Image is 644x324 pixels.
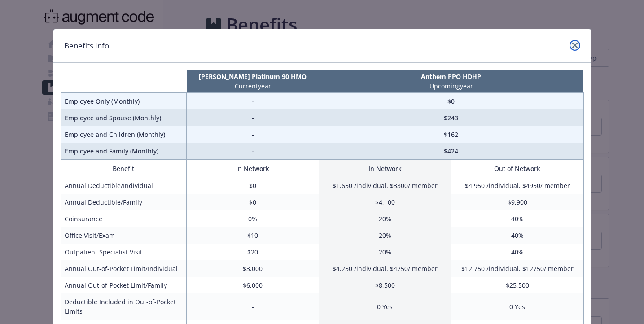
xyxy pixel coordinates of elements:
td: Employee and Spouse (Monthly) [61,109,187,126]
p: Anthem PPO HDHP [321,72,582,81]
td: $243 [319,109,583,126]
td: 40% [451,227,583,244]
td: Outpatient Specialist Visit [61,244,187,260]
td: - [187,143,319,160]
td: - [187,293,319,320]
td: $6,000 [187,277,319,293]
td: 20% [319,210,451,227]
p: Current year [188,81,317,91]
th: Out of Network [451,160,583,177]
td: Annual Deductible/Individual [61,177,187,194]
td: $8,500 [319,277,451,293]
th: Benefit [61,160,187,177]
td: $0 [187,177,319,194]
td: - [187,93,319,110]
td: $4,950 /individual, $4950/ member [451,177,583,194]
td: - [187,126,319,143]
th: In Network [187,160,319,177]
td: 40% [451,244,583,260]
td: Annual Out-of-Pocket Limit/Individual [61,260,187,277]
td: 40% [451,210,583,227]
td: 0% [187,210,319,227]
td: $20 [187,244,319,260]
td: $12,750 /individual, $12750/ member [451,260,583,277]
td: 20% [319,244,451,260]
p: [PERSON_NAME] Platinum 90 HMO [188,72,317,81]
td: $4,250 /individual, $4250/ member [319,260,451,277]
th: In Network [319,160,451,177]
td: $25,500 [451,277,583,293]
td: $0 [319,93,583,110]
td: $10 [187,227,319,244]
td: Office Visit/Exam [61,227,187,244]
td: Employee and Family (Monthly) [61,143,187,160]
td: $424 [319,143,583,160]
h1: Benefits Info [64,40,109,52]
td: $0 [187,194,319,210]
td: $4,100 [319,194,451,210]
td: Employee Only (Monthly) [61,93,187,110]
td: Annual Out-of-Pocket Limit/Family [61,277,187,293]
p: Upcoming year [321,81,582,91]
td: 20% [319,227,451,244]
td: - [187,109,319,126]
td: Deductible Included in Out-of-Pocket Limits [61,293,187,320]
a: close [570,40,580,51]
td: Annual Deductible/Family [61,194,187,210]
td: Coinsurance [61,210,187,227]
td: Employee and Children (Monthly) [61,126,187,143]
td: $162 [319,126,583,143]
td: $3,000 [187,260,319,277]
th: intentionally left blank [61,70,187,93]
td: $9,900 [451,194,583,210]
td: $1,650 /individual, $3300/ member [319,177,451,194]
td: 0 Yes [451,293,583,320]
td: 0 Yes [319,293,451,320]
